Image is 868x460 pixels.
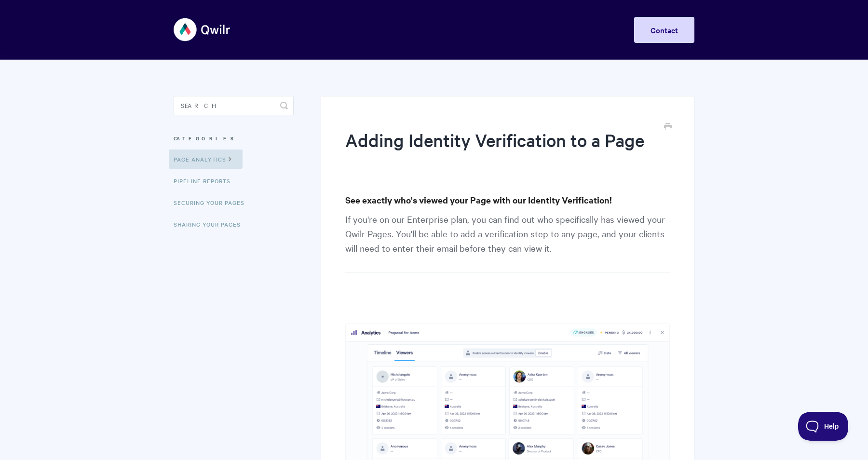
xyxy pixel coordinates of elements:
[634,17,694,43] a: Contact
[174,215,248,234] a: Sharing Your Pages
[174,130,294,147] h3: Categories
[174,96,294,115] input: Search
[664,122,672,133] a: Print this Article
[345,128,655,169] h1: Adding Identity Verification to a Page
[345,193,670,207] h3: See exactly who's viewed your Page with our Identity Verification!
[174,12,231,48] img: Qwilr Help Center
[169,149,243,169] a: Page Analytics
[798,412,849,441] iframe: Toggle Customer Support
[345,212,670,272] p: If you're on our Enterprise plan, you can find out who specifically has viewed your Qwilr Pages. ...
[174,193,252,212] a: Securing Your Pages
[174,171,238,190] a: Pipeline reports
